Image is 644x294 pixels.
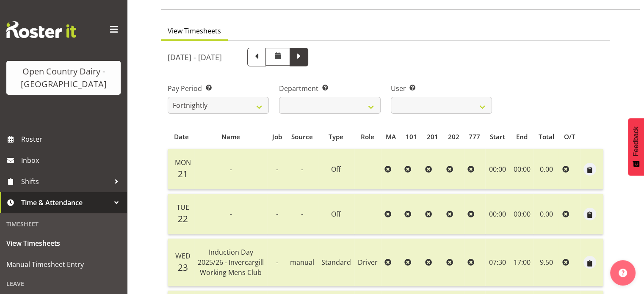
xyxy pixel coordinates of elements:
span: 201 [427,132,438,142]
span: - [230,209,232,219]
span: Role [361,132,374,142]
td: 07:30 [485,239,510,286]
span: 202 [448,132,459,142]
td: 00:00 [485,149,510,190]
span: Type [329,132,343,142]
div: Timesheet [2,215,125,233]
h5: [DATE] - [DATE] [168,52,222,62]
span: - [276,165,278,174]
td: 0.00 [533,194,559,234]
span: O/T [564,132,575,142]
span: Wed [175,251,191,261]
span: View Timesheets [168,26,221,36]
span: - [276,258,278,267]
span: Date [174,132,189,142]
span: Tue [177,203,189,212]
span: Mon [175,158,191,167]
span: Source [291,132,313,142]
span: Total [539,132,554,142]
span: MA [386,132,396,142]
td: Standard [318,239,354,286]
a: View Timesheets [2,233,125,254]
td: 9.50 [533,239,559,286]
span: Name [221,132,240,142]
span: End [516,132,528,142]
td: Off [318,194,354,234]
span: - [301,165,303,174]
span: Time & Attendance [21,196,110,209]
img: help-xxl-2.png [619,269,627,277]
div: Open Country Dairy - [GEOGRAPHIC_DATA] [15,65,112,91]
span: manual [290,258,314,267]
button: Feedback - Show survey [628,118,644,176]
span: Inbox [21,154,123,167]
td: 0.00 [533,149,559,190]
label: User [391,83,492,93]
td: 00:00 [510,194,533,234]
span: - [276,209,278,219]
label: Pay Period [168,83,269,93]
span: View Timesheets [6,237,121,250]
label: Department [279,83,380,93]
span: Manual Timesheet Entry [6,258,121,271]
span: Shifts [21,175,110,188]
div: Leave [2,275,125,292]
span: 22 [178,213,188,225]
td: 00:00 [510,149,533,190]
span: Induction Day 2025/26 - Invercargill Working Mens Club [198,247,264,277]
span: Roster [21,133,123,146]
span: Start [490,132,505,142]
span: - [230,165,232,174]
span: Job [272,132,282,142]
span: - [301,209,303,219]
span: 21 [178,168,188,180]
img: Rosterit website logo [6,21,76,38]
td: 00:00 [485,194,510,234]
td: Off [318,149,354,190]
span: 101 [406,132,417,142]
span: 23 [178,261,188,273]
span: Driver [358,258,378,267]
a: Manual Timesheet Entry [2,254,125,275]
span: 777 [469,132,480,142]
td: 17:00 [510,239,533,286]
span: Feedback [632,126,640,156]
